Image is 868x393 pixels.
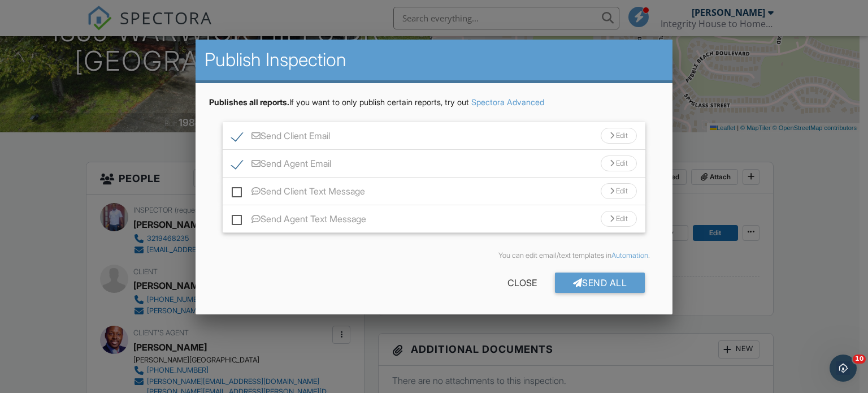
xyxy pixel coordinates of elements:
h2: Publish Inspection [205,49,664,71]
span: If you want to only publish certain reports, try out [209,97,469,107]
a: Spectora Advanced [471,97,544,107]
div: Edit [601,128,637,144]
iframe: Intercom live chat [830,355,857,382]
label: Send Client Text Message [232,186,365,200]
div: You can edit email/text templates in . [218,251,650,260]
span: 10 [853,355,866,364]
div: Edit [601,156,637,171]
div: Edit [601,183,637,199]
label: Send Agent Email [232,158,331,172]
label: Send Client Email [232,131,330,145]
div: Edit [601,211,637,227]
a: Automation [611,251,648,260]
label: Send Agent Text Message [232,214,366,228]
div: Send All [555,273,645,293]
div: Close [489,273,555,293]
strong: Publishes all reports. [209,97,289,107]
